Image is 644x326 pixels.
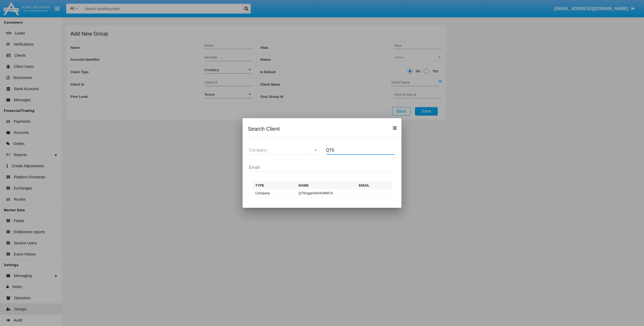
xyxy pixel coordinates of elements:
[297,189,357,197] td: QT6Agqm5eHO9WCd
[253,182,297,190] th: Type
[249,148,267,152] span: Company
[248,125,396,133] div: Search Client
[253,189,297,197] td: Company
[357,182,391,190] th: Email
[297,182,357,190] th: Name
